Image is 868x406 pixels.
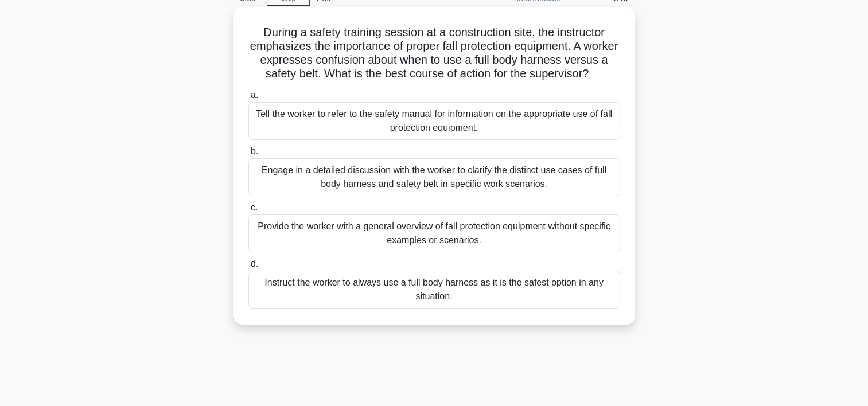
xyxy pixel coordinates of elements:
[251,146,258,156] span: b.
[251,259,258,268] span: d.
[251,90,258,100] span: a.
[248,214,620,252] div: Provide the worker with a general overview of fall protection equipment without specific examples...
[248,271,620,309] div: Instruct the worker to always use a full body harness as it is the safest option in any situation.
[248,158,620,196] div: Engage in a detailed discussion with the worker to clarify the distinct use cases of full body ha...
[248,102,620,140] div: Tell the worker to refer to the safety manual for information on the appropriate use of fall prot...
[247,25,621,81] h5: During a safety training session at a construction site, the instructor emphasizes the importance...
[251,202,258,212] span: c.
